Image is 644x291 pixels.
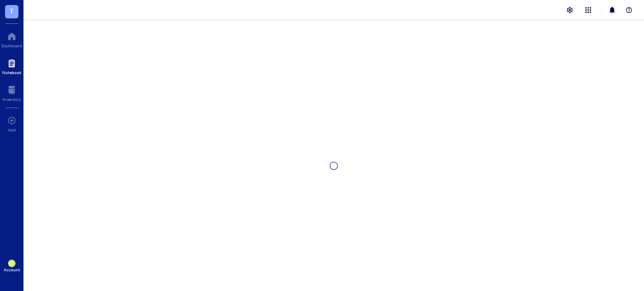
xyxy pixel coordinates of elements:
[1,30,22,48] a: Dashboard
[3,83,21,102] a: Inventory
[2,57,21,75] a: Notebook
[4,267,20,272] div: Account
[10,262,14,265] span: PO
[10,5,14,16] span: T
[1,43,22,48] div: Dashboard
[3,97,21,102] div: Inventory
[8,127,16,132] div: Add
[2,70,21,75] div: Notebook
